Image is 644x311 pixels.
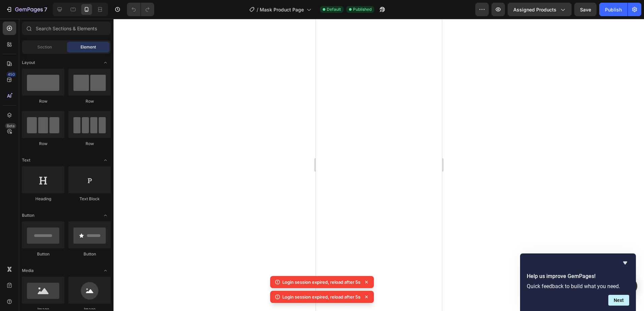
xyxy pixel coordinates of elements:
[282,293,360,300] p: Login session expired, reload after 5s
[5,123,16,129] div: Beta
[257,6,258,13] span: /
[22,268,34,274] span: Media
[3,3,50,16] button: 7
[68,141,111,147] div: Row
[68,196,111,202] div: Text Block
[80,44,96,50] span: Element
[605,6,622,13] div: Publish
[353,6,372,12] span: Published
[574,3,597,16] button: Save
[100,210,111,221] span: Toggle open
[22,251,64,257] div: Button
[621,259,629,267] button: Hide survey
[22,22,111,35] input: Search Sections & Elements
[260,6,304,13] span: Mask Product Page
[327,6,341,12] span: Default
[22,60,35,66] span: Layout
[527,259,629,306] div: Help us improve GemPages!
[527,283,629,289] p: Quick feedback to build what you need.
[68,251,111,257] div: Button
[68,98,111,104] div: Row
[527,272,629,280] h2: Help us improve GemPages!
[599,3,627,16] button: Publish
[608,295,629,306] button: Next question
[44,5,47,13] p: 7
[22,98,64,104] div: Row
[22,212,34,218] span: Button
[22,196,64,202] div: Heading
[6,72,16,77] div: 450
[37,44,52,50] span: Section
[100,57,111,68] span: Toggle open
[100,265,111,276] span: Toggle open
[22,141,64,147] div: Row
[22,157,30,163] span: Text
[513,6,556,13] span: Assigned Products
[316,19,442,311] iframe: Design area
[580,7,591,12] span: Save
[127,3,154,16] div: Undo/Redo
[508,3,572,16] button: Assigned Products
[100,155,111,166] span: Toggle open
[282,279,360,285] p: Login session expired, reload after 5s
